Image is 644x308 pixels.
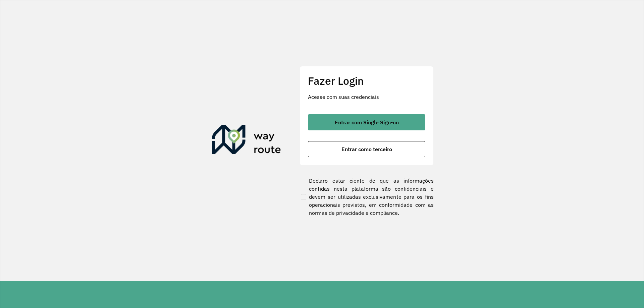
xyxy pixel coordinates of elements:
button: button [308,141,425,157]
p: Acesse com suas credenciais [308,93,425,101]
img: Roteirizador AmbevTech [212,125,281,157]
h2: Fazer Login [308,74,425,87]
span: Entrar com Single Sign-on [335,120,399,125]
span: Entrar como terceiro [341,146,392,152]
button: button [308,114,425,130]
label: Declaro estar ciente de que as informações contidas nesta plataforma são confidenciais e devem se... [300,177,434,217]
